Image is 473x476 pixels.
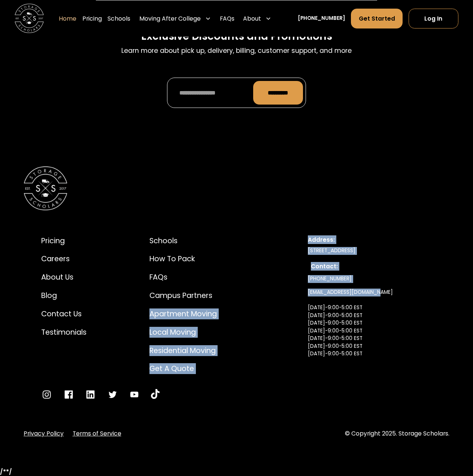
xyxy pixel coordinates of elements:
a: Privacy Policy [24,429,64,438]
div: Moving After College [136,8,214,29]
img: Storage Scholars main logo [15,4,44,33]
a: Home [59,8,76,29]
form: Promo Form [167,78,306,108]
a: home [15,4,44,33]
a: [PHONE_NUMBER] [298,15,345,22]
img: Storage Scholars Logomark. [24,166,67,210]
div: [STREET_ADDRESS] [308,247,432,255]
a: Go to Facebook [63,389,74,400]
div: About [240,8,274,29]
div: About [243,14,261,22]
a: Blog [41,290,87,301]
a: Apartment Moving [149,308,217,319]
h3: Exclusive Discounts and Promotions [141,30,332,43]
a: Go to Instagram [41,389,52,400]
div: Address: [308,235,432,244]
a: About Us [41,272,87,283]
a: FAQs [220,8,234,29]
a: Log In [409,8,458,28]
a: [EMAIL_ADDRESS][DOMAIN_NAME][DATE]-9:00-5:00 EST[DATE]-9:00-5:00 EST[DATE]-9:00-5:00 EST[DATE]-9:... [308,286,393,376]
a: Residential Moving [149,345,217,356]
a: Careers [41,253,87,264]
a: Terms of Service [73,429,121,438]
a: Go to YouTube [151,389,160,400]
div: Moving After College [139,14,201,22]
a: Campus Partners [149,290,217,301]
a: Schools [107,8,130,29]
a: Get Started [351,8,403,28]
a: Go to Twitter [107,389,118,400]
a: Testimonials [41,327,87,338]
div: Contact: [311,262,429,271]
a: Pricing [82,8,102,29]
p: Learn more about pick up, delivery, billing, customer support, and more [121,46,352,55]
a: Go to YouTube [129,389,140,400]
a: Schools [149,235,217,246]
a: [PHONE_NUMBER] [308,272,352,286]
a: Local Moving [149,327,217,338]
a: Contact Us [41,308,87,319]
a: Pricing [41,235,87,246]
a: Get a Quote [149,363,217,374]
a: Go to LinkedIn [85,389,96,400]
div: © Copyright 2025. Storage Scholars. [345,429,449,438]
a: How to Pack [149,253,217,264]
a: FAQs [149,272,217,283]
